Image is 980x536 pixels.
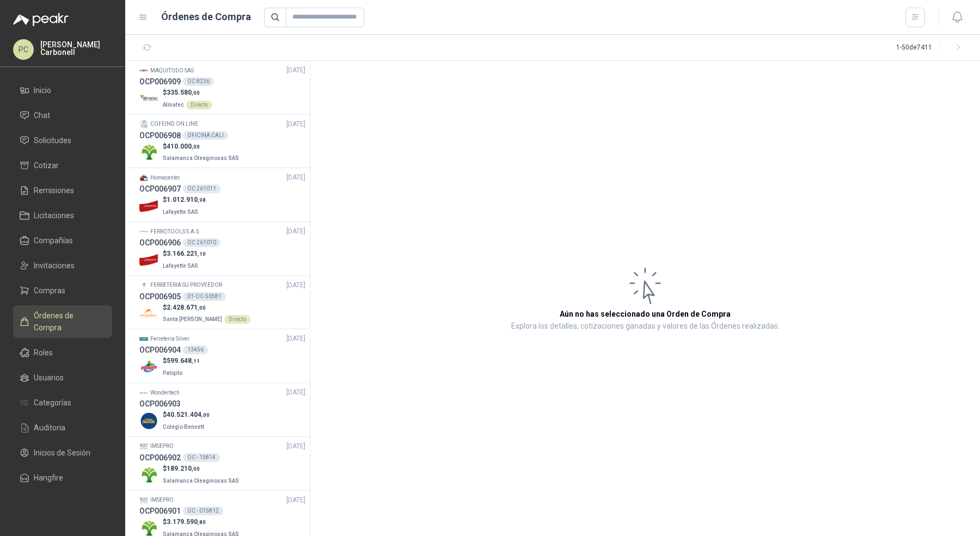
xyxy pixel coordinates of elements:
[163,209,198,215] span: Lafayette SAS
[13,155,112,176] a: Cotizar
[13,205,112,226] a: Licitaciones
[139,130,181,141] h3: OCP006908
[167,357,200,365] span: 599.648
[139,66,148,75] img: Company Logo
[167,518,206,526] span: 3.179.590
[150,335,189,343] p: Ferretería Silver
[139,174,148,182] img: Company Logo
[139,398,181,410] h3: OCP006903
[34,235,73,247] span: Compañías
[163,370,182,376] span: Patojito
[163,424,204,430] span: Colegio Bennett
[201,412,210,418] span: ,00
[163,356,200,366] p: $
[183,292,226,301] div: 01-OC-50581
[150,227,200,236] p: FERROTOOLS S.A.S.
[139,119,305,164] a: Company LogoCOFEIND ON LINE[DATE] OCP006908OFICINA CALICompany Logo$410.000,00Salamanca Oleaginos...
[167,196,206,204] span: 1.012.910
[139,143,158,162] img: Company Logo
[34,472,63,484] span: Hangfire
[163,141,241,152] p: $
[139,358,158,377] img: Company Logo
[13,342,112,363] a: Roles
[40,41,112,56] p: [PERSON_NAME] Carbonell
[163,303,250,313] p: $
[286,119,305,130] span: [DATE]
[139,89,158,108] img: Company Logo
[139,172,305,217] a: Company LogoHomecenter[DATE] OCP006907OC 261011Company Logo$1.012.910,98Lafayette SAS
[34,447,90,459] span: Inicios de Sesión
[511,320,780,333] p: Explora los detalles, cotizaciones ganadas y valores de las Órdenes realizadas.
[139,291,181,303] h3: OCP006905
[13,230,112,251] a: Compañías
[150,389,180,397] p: Wondertech
[139,120,148,128] img: Company Logo
[139,304,158,323] img: Company Logo
[139,505,181,517] h3: OCP006901
[34,372,64,384] span: Usuarios
[183,453,220,462] div: OC - 15814
[163,102,184,108] span: Almatec
[161,9,251,24] h1: Órdenes de Compra
[139,183,181,195] h3: OCP006907
[186,101,212,109] div: Directo
[286,226,305,237] span: [DATE]
[183,131,228,140] div: OFICINA CALI
[198,197,206,203] span: ,98
[34,347,53,359] span: Roles
[139,411,158,430] img: Company Logo
[163,263,198,269] span: Lafayette SAS
[139,335,148,343] img: Company Logo
[150,66,194,75] p: MAQUITODO SAS
[286,387,305,398] span: [DATE]
[13,417,112,438] a: Auditoria
[163,195,206,205] p: $
[139,442,148,451] img: Company Logo
[139,344,181,356] h3: OCP006904
[139,196,158,215] img: Company Logo
[34,397,71,409] span: Categorías
[34,285,65,297] span: Compras
[192,144,200,150] span: ,00
[183,507,223,515] div: OC - 015812
[13,442,112,463] a: Inicios de Sesión
[167,89,200,96] span: 335.580
[139,496,148,504] img: Company Logo
[286,65,305,76] span: [DATE]
[13,280,112,301] a: Compras
[150,120,198,128] p: COFEIND ON LINE
[139,389,148,397] img: Company Logo
[13,80,112,101] a: Inicio
[163,410,210,420] p: $
[286,441,305,452] span: [DATE]
[13,392,112,413] a: Categorías
[286,172,305,183] span: [DATE]
[224,315,250,324] div: Directo
[183,184,220,193] div: OC 261011
[167,411,210,418] span: 40.521.404
[183,346,208,354] div: 13456
[286,280,305,291] span: [DATE]
[192,466,200,472] span: ,00
[13,39,34,60] div: PC
[163,155,239,161] span: Salamanca Oleaginosas SAS
[13,13,69,26] img: Logo peakr
[139,250,158,269] img: Company Logo
[150,174,180,182] p: Homecenter
[139,226,305,271] a: Company LogoFERROTOOLS S.A.S.[DATE] OCP006906OC 261010Company Logo$3.166.221,10Lafayette SAS
[183,238,220,247] div: OC 261010
[896,39,967,57] div: 1 - 50 de 7411
[13,367,112,388] a: Usuarios
[34,310,102,334] span: Órdenes de Compra
[13,180,112,201] a: Remisiones
[163,517,241,527] p: $
[13,105,112,126] a: Chat
[13,305,112,338] a: Órdenes de Compra
[34,260,75,272] span: Invitaciones
[13,130,112,151] a: Solicitudes
[139,237,181,249] h3: OCP006906
[13,467,112,488] a: Hangfire
[198,305,206,311] span: ,00
[192,358,200,364] span: ,11
[163,464,241,474] p: $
